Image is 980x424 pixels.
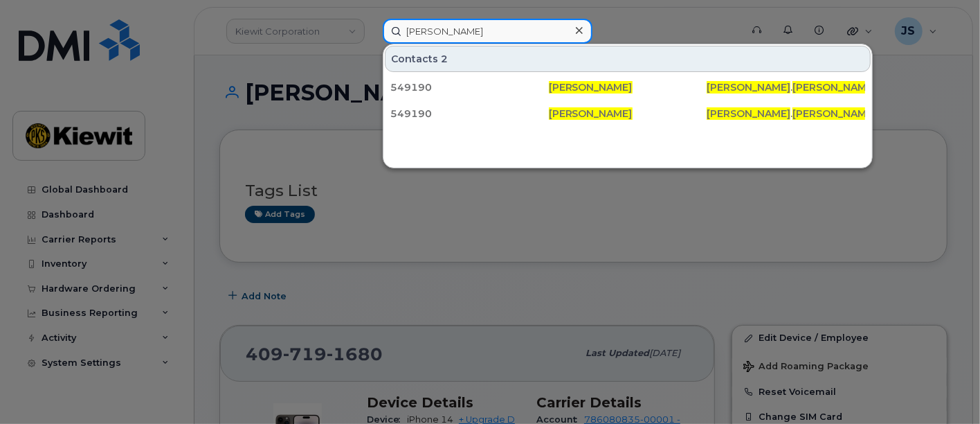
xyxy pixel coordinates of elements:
[549,107,633,120] span: [PERSON_NAME]
[792,107,876,120] span: [PERSON_NAME]
[707,107,865,121] div: . @[PERSON_NAME][DOMAIN_NAME]
[707,80,865,94] div: . @[PERSON_NAME][DOMAIN_NAME]
[390,107,549,121] div: 549190
[385,46,871,72] div: Contacts
[385,75,871,100] a: 549190[PERSON_NAME][PERSON_NAME].[PERSON_NAME]@[PERSON_NAME][DOMAIN_NAME]
[792,81,876,94] span: [PERSON_NAME]
[707,107,790,120] span: [PERSON_NAME]
[390,80,549,94] div: 549190
[707,81,790,94] span: [PERSON_NAME]
[385,101,871,126] a: 549190[PERSON_NAME][PERSON_NAME].[PERSON_NAME]@[PERSON_NAME][DOMAIN_NAME]
[920,364,970,414] iframe: Messenger Launcher
[441,52,448,66] span: 2
[549,81,633,94] span: [PERSON_NAME]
